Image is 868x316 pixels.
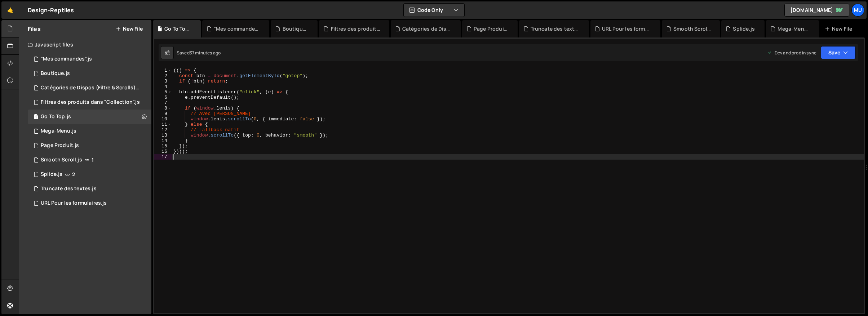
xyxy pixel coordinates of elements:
div: Catégories de Dispos (Filtre & Scrolls).js [41,85,140,91]
div: 14 [154,138,172,143]
div: 15 [154,143,172,149]
button: Save [821,46,856,59]
div: Mega-Menu.js [41,128,76,134]
div: 4 [154,84,172,89]
div: 9 [154,111,172,116]
div: URL Pour les formulaires.js [41,200,107,206]
div: 2 [154,73,172,79]
div: 37 minutes ago [190,50,221,56]
div: Javascript files [19,37,151,52]
div: 16910/46295.js [28,167,151,182]
div: 17 [154,154,172,160]
div: 16910/46504.js [28,196,151,210]
div: 5 [154,89,172,95]
div: Smooth Scroll.js [41,157,82,163]
span: 1 [34,115,38,120]
div: Splide.js [41,171,62,178]
div: Dev and prod in sync [767,50,816,56]
div: Splide.js [733,25,754,32]
h2: Files [28,25,41,33]
div: 3 [154,79,172,84]
div: 16 [154,149,172,154]
div: "Mes commandes".js [41,56,92,62]
div: 6 [154,95,172,100]
div: 16910/46527.js [28,66,151,81]
div: 16910/46512.js [28,182,151,196]
a: Mu [851,4,864,17]
div: Boutique.js [283,25,309,32]
span: 1 [92,157,94,163]
div: Boutique.js [41,70,70,77]
div: Saved [177,50,221,56]
div: Page Produit.js [474,25,509,32]
div: 16910/46494.js [28,95,154,110]
div: Truncate des textes.js [41,186,97,192]
div: Smooth Scroll.js [673,25,711,32]
div: 10 [154,116,172,122]
div: Filtres des produits dans "Collection".js [331,25,381,32]
div: 16910/46502.js [28,81,154,95]
div: 7 [154,100,172,106]
div: Filtres des produits dans "Collection".js [41,99,140,106]
div: Truncate des textes.js [531,25,580,32]
div: Page Produit.js [41,142,79,149]
a: [DOMAIN_NAME] [784,4,849,17]
div: Catégories de Dispos (Filtre & Scrolls).js [402,25,452,32]
a: 🤙 [1,1,19,19]
div: 13 [154,133,172,138]
button: Code Only [404,4,464,17]
div: 16910/46562.js [28,138,151,153]
div: URL Pour les formulaires.js [602,25,652,32]
div: 16910/46591.js [28,124,151,138]
div: Mega-Menu.js [778,25,810,32]
div: Go To Top.js [41,114,71,120]
div: Go To Top.js [164,25,192,32]
div: 8 [154,106,172,111]
span: 2 [72,172,75,177]
div: "Mes commandes".js [214,25,261,32]
div: 12 [154,127,172,133]
div: 11 [154,122,172,127]
div: Design-Reptiles [28,6,74,14]
button: New File [116,26,143,32]
div: 16910/46296.js [28,153,151,167]
div: 1 [154,68,172,73]
div: 16910/46616.js [28,110,151,124]
div: New File [825,25,855,32]
div: 16910/46547.js [28,52,151,66]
